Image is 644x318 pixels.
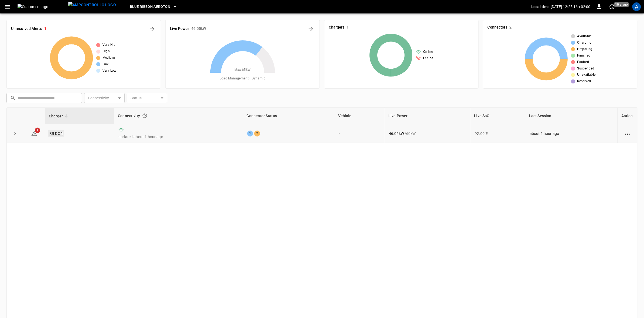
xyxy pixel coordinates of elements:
[11,26,42,32] h6: Unresolved Alerts
[48,130,64,137] a: BR DC 1
[632,2,641,11] div: profile-icon
[614,2,630,7] span: 10 s ago
[510,25,512,30] h6: 2
[254,131,260,137] div: 2
[102,42,118,48] span: Very High
[488,25,508,30] h6: Connectors
[11,130,19,138] button: expand row
[525,124,618,143] td: about 1 hour ago
[423,56,434,61] span: Offline
[329,25,345,30] h6: Chargers
[68,2,116,8] img: ampcontrol.io logo
[608,2,616,11] button: set refresh interval
[118,134,238,139] p: updated about 1 hour ago
[334,108,385,124] th: Vehicle
[307,25,315,33] button: Energy Overview
[423,49,433,55] span: Online
[577,47,593,52] span: Preparing
[471,108,525,124] th: Live SoC
[551,4,591,9] p: [DATE] 12:25:16 +02:00
[148,25,156,33] button: All Alerts
[35,128,40,133] span: 1
[347,25,349,30] h6: 1
[191,26,206,32] h6: 46.05 kW
[577,40,592,46] span: Charging
[385,108,471,124] th: Live Power
[170,26,189,32] h6: Live Power
[128,2,179,12] button: Blue Ribbon Aeroton
[243,108,334,124] th: Connector Status
[577,60,589,65] span: Faulted
[577,79,591,84] span: Reserved
[44,26,46,32] h6: 1
[577,53,591,58] span: Finished
[31,131,37,135] a: 1
[102,55,115,61] span: Medium
[247,131,253,137] div: 1
[389,131,404,136] p: 46.05 kW
[577,66,595,71] span: Suspended
[525,108,618,124] th: Last Session
[577,72,596,78] span: Unavailable
[577,34,592,39] span: Available
[471,124,525,143] td: 92.00 %
[49,113,70,119] span: Charger
[531,4,550,9] p: Local time
[220,76,266,81] span: Load Management = Dynamic
[618,108,637,124] th: Action
[234,67,251,73] span: Max. 65 kW
[140,111,150,121] button: Connection between the charger and our software.
[102,68,117,74] span: Very Low
[118,111,239,121] div: Connectivity
[130,4,170,10] span: Blue Ribbon Aeroton
[102,62,109,67] span: Low
[334,124,385,143] td: -
[102,49,110,54] span: High
[18,4,66,9] img: Customer Logo
[624,131,631,136] div: action cell options
[389,131,466,136] div: / 60 kW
